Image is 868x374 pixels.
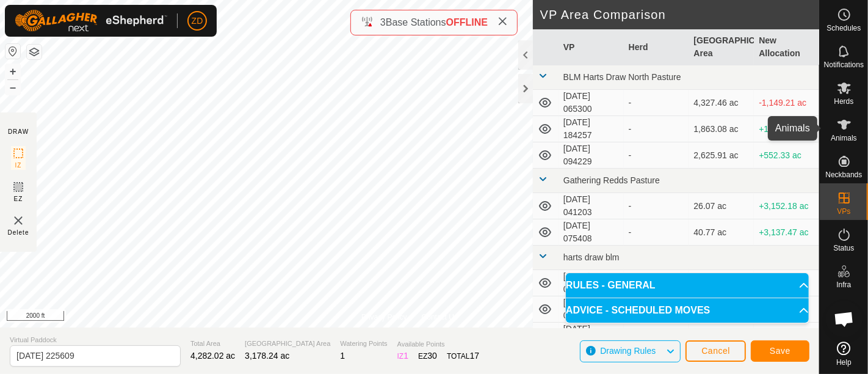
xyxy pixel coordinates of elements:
div: - [629,123,684,136]
span: Drawing Rules [600,346,656,356]
img: Gallagher Logo [15,10,167,32]
button: Reset Map [5,44,20,59]
div: DRAW [8,127,29,136]
td: [DATE] 055251 [559,270,624,296]
td: [DATE] 220101 [559,323,624,349]
span: Base Stations [386,17,446,28]
span: [GEOGRAPHIC_DATA] Area [245,339,330,349]
span: Virtual Paddock [10,335,181,345]
span: Save [770,346,790,356]
span: Schedules [826,24,861,32]
span: Help [836,359,852,366]
td: 345.33 ac [689,270,754,296]
span: Total Area [190,339,235,349]
span: 3 [380,17,386,28]
h2: VP Area Comparison [540,7,819,22]
span: OFFLINE [446,17,488,28]
th: Herd [624,29,689,65]
td: +3,137.47 ac [754,219,819,246]
button: + [5,64,20,79]
th: VP [559,29,624,65]
td: [DATE] 065300 [559,90,624,116]
th: New Allocation [754,29,819,65]
span: 1 [340,351,345,361]
span: Watering Points [340,339,387,349]
span: Infra [836,281,851,288]
img: VP [11,213,26,228]
span: VPs [837,208,850,215]
span: Neckbands [825,171,862,178]
td: [DATE] 094229 [559,142,624,169]
div: - [629,149,684,162]
button: Cancel [685,340,746,362]
span: 1 [403,351,408,361]
td: 4,327.46 ac [689,90,754,116]
a: Privacy Policy [361,312,407,323]
td: +3,152.18 ac [754,193,819,219]
td: 2,625.91 ac [689,142,754,169]
button: – [5,80,20,95]
span: BLM Harts Draw North Pasture [563,72,681,82]
td: +552.33 ac [754,142,819,169]
td: +1,315.17 ac [754,116,819,142]
td: [DATE] 075408 [559,219,624,246]
div: IZ [397,350,408,362]
p-accordion-header: ADVICE - SCHEDULED MOVES [566,298,809,323]
span: Delete [8,228,29,237]
td: 26.07 ac [689,193,754,219]
button: Map Layers [27,45,42,59]
span: 4,282.02 ac [190,351,235,361]
span: Cancel [701,346,730,356]
span: EZ [14,194,23,204]
span: Gathering Redds Pasture [563,175,660,185]
div: - [629,200,684,213]
td: 40.77 ac [689,219,754,246]
div: - [629,97,684,109]
a: Contact Us [422,312,458,323]
div: Open chat [826,301,863,337]
td: [DATE] 184257 [559,116,624,142]
div: - [629,226,684,239]
button: Save [751,340,809,362]
td: [DATE] 045841 [559,296,624,323]
span: ADVICE - SCHEDULED MOVES [566,306,710,315]
a: Help [820,337,868,371]
span: 30 [427,351,437,361]
span: Notifications [824,61,864,68]
div: TOTAL [447,350,479,362]
td: +2,832.91 ac [754,270,819,296]
td: -1,149.21 ac [754,90,819,116]
p-accordion-header: RULES - GENERAL [566,273,809,298]
div: EZ [418,350,437,362]
span: RULES - GENERAL [566,280,656,290]
span: harts draw blm [563,252,620,262]
span: Status [833,244,854,252]
span: ZD [192,15,203,28]
span: Herds [834,98,853,105]
th: [GEOGRAPHIC_DATA] Area [689,29,754,65]
span: Animals [831,134,857,142]
span: IZ [15,161,22,170]
td: [DATE] 041203 [559,193,624,219]
span: Available Points [397,339,480,350]
td: 1,863.08 ac [689,116,754,142]
span: 17 [470,351,480,361]
span: 3,178.24 ac [245,351,289,361]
